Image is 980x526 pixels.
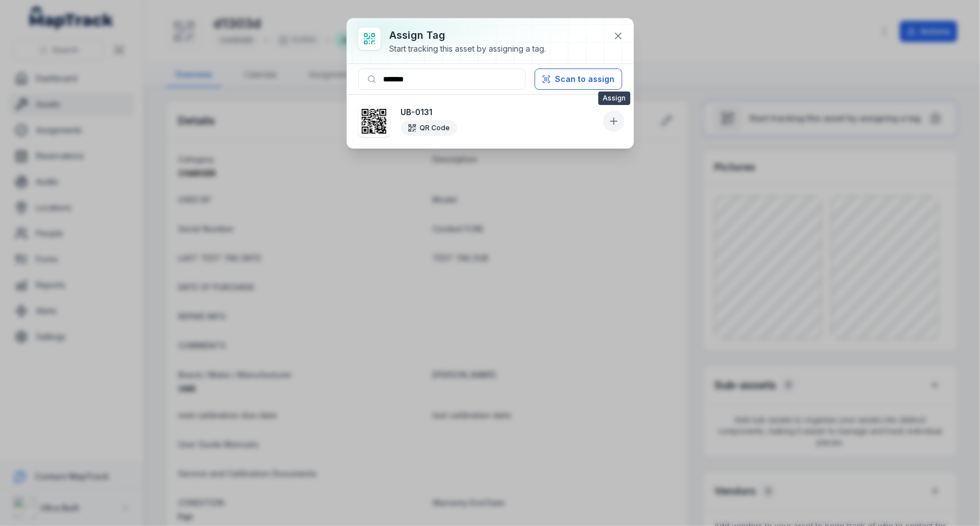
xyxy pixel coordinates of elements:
span: Assign [598,92,630,105]
button: Scan to assign [535,68,622,90]
div: QR Code [401,120,457,136]
div: Start tracking this asset by assigning a tag. [390,43,546,54]
strong: UB-0131 [401,107,599,118]
h3: Assign tag [390,28,546,43]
